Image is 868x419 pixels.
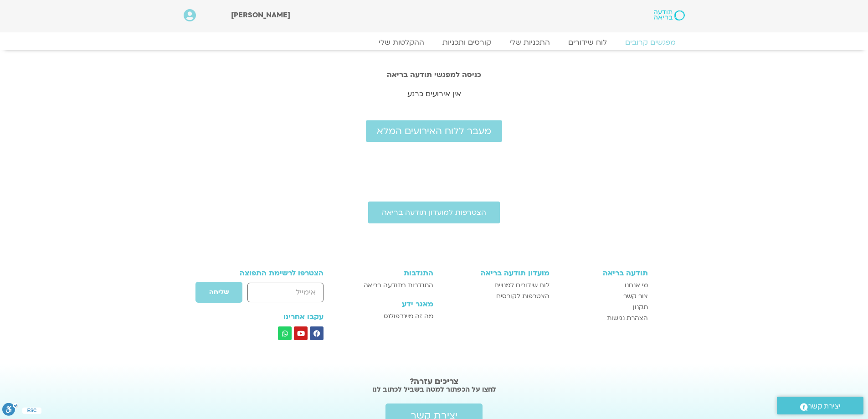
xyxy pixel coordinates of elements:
a: הצטרפות למועדון תודעה בריאה [368,202,500,223]
a: מפגשים קרובים [616,38,685,47]
a: לוח שידורים [559,38,616,47]
h3: מאגר ידע [349,300,433,308]
a: מה זה מיינדפולנס [349,311,433,322]
span: צור קשר [623,291,648,302]
a: מעבר ללוח האירועים המלא [366,120,502,142]
a: צור קשר [559,291,648,302]
span: הצטרפות למועדון תודעה בריאה [382,208,486,217]
input: אימייל [247,283,324,302]
a: יצירת קשר [777,397,863,414]
a: התנדבות בתודעה בריאה [349,280,433,291]
h3: התנדבות [349,269,433,277]
span: התנדבות בתודעה בריאה [364,280,433,291]
button: שליחה [195,281,243,303]
nav: Menu [184,38,685,47]
h2: לחצו על הכפתור למטה בשביל לכתוב לנו [197,385,671,394]
span: תקנון [633,302,648,313]
span: שליחה [209,289,229,296]
a: הצטרפות לקורסים [442,291,550,302]
p: אין אירועים כרגע [175,88,694,100]
a: התכניות שלי [500,38,559,47]
h3: הצטרפו לרשימת התפוצה [221,269,324,277]
h2: צריכים עזרה? [197,377,671,386]
h3: תודעה בריאה [559,269,648,277]
h2: כניסה למפגשי תודעה בריאה [175,71,694,79]
form: טופס חדש [221,281,324,308]
span: מה זה מיינדפולנס [384,311,433,322]
a: לוח שידורים למנויים [442,280,550,291]
a: קורסים ותכניות [433,38,500,47]
span: הצהרת נגישות [607,313,648,324]
h3: מועדון תודעה בריאה [442,269,550,277]
span: לוח שידורים למנויים [494,280,550,291]
span: יצירת קשר [808,400,841,413]
span: הצטרפות לקורסים [496,291,550,302]
a: מי אנחנו [559,280,648,291]
h3: עקבו אחרינו [221,313,324,321]
a: הצהרת נגישות [559,313,648,324]
span: מעבר ללוח האירועים המלא [377,126,491,136]
span: מי אנחנו [625,280,648,291]
span: [PERSON_NAME] [231,10,290,20]
a: ההקלטות שלי [370,38,433,47]
a: תקנון [559,302,648,313]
